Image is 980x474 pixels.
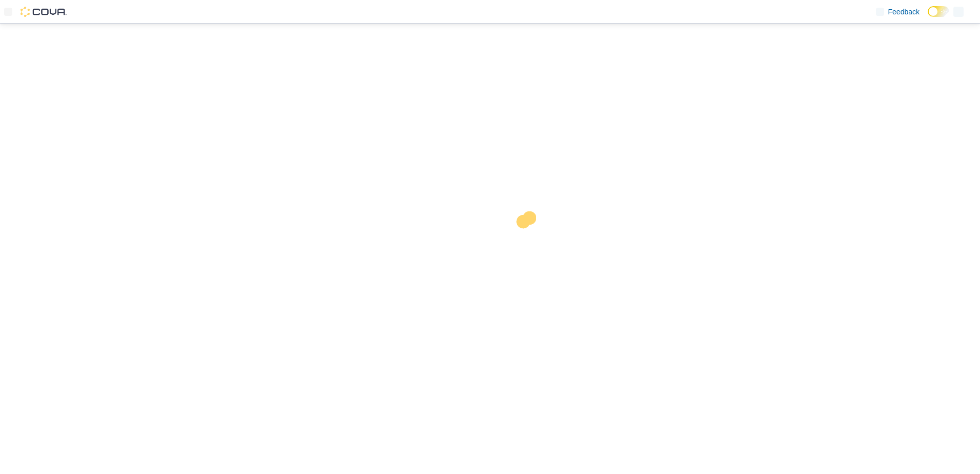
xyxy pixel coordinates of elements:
img: cova-loader [490,204,567,281]
span: Feedback [888,7,920,17]
input: Dark Mode [928,6,949,17]
img: Cova [21,7,67,17]
a: Feedback [872,2,924,22]
span: Dark Mode [928,17,928,17]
